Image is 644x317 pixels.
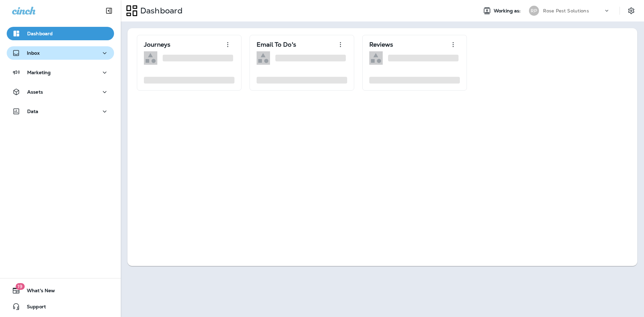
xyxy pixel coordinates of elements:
[20,304,46,312] span: Support
[7,46,114,60] button: Inbox
[27,70,51,75] p: Marketing
[257,41,296,48] p: Email To Do's
[529,6,539,16] div: RP
[20,288,55,296] span: What's New
[7,284,114,297] button: 19What's New
[144,41,170,48] p: Journeys
[625,5,637,17] button: Settings
[7,66,114,79] button: Marketing
[7,105,114,118] button: Data
[369,41,393,48] p: Reviews
[7,300,114,313] button: Support
[7,27,114,40] button: Dashboard
[7,85,114,99] button: Assets
[27,50,40,56] p: Inbox
[27,31,53,36] p: Dashboard
[543,8,589,13] p: Rose Pest Solutions
[15,283,24,290] span: 19
[100,4,118,17] button: Collapse Sidebar
[138,6,182,16] p: Dashboard
[27,89,43,95] p: Assets
[27,109,39,114] p: Data
[494,8,522,14] span: Working as:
